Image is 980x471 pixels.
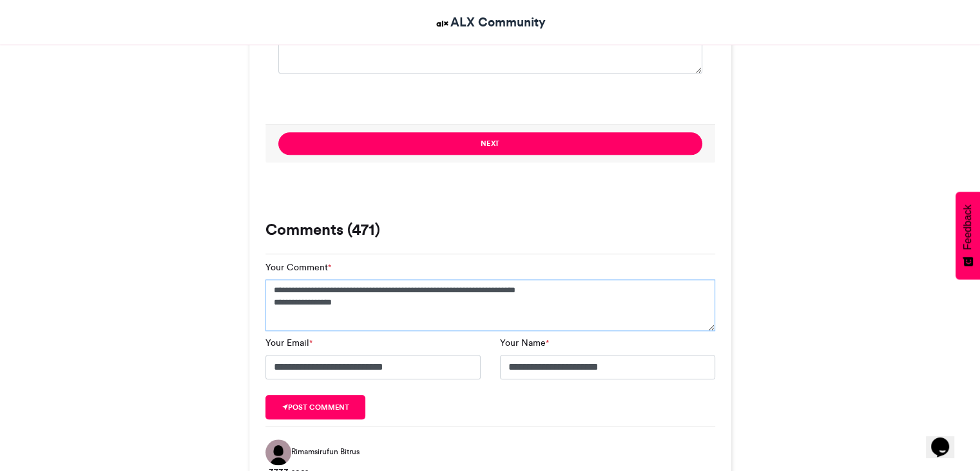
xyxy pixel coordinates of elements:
label: Your Name [500,336,549,350]
button: Next [278,132,702,155]
img: Rimamsirufun [265,439,291,465]
button: Post comment [265,395,366,419]
label: Your Email [265,336,312,350]
button: Feedback - Show survey [956,192,980,279]
label: Your Comment [265,261,331,274]
a: ALX Community [434,13,546,32]
h3: Comments (471) [265,222,715,237]
span: Rimamsirufun Bitrus [291,446,360,457]
img: ALX Community [434,15,450,32]
span: Feedback [962,205,974,250]
iframe: chat widget [926,419,967,458]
